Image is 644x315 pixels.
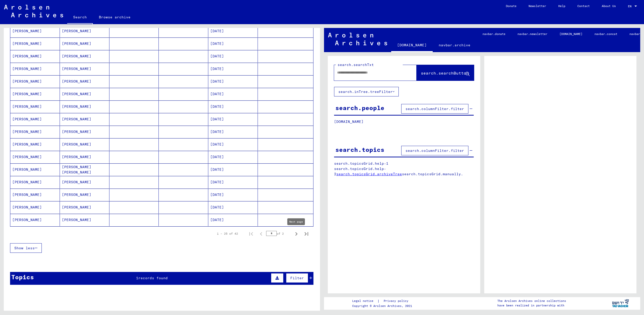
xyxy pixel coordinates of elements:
mat-cell: [PERSON_NAME] [60,50,109,62]
button: Filter [286,273,308,283]
span: 1 [136,276,138,280]
mat-cell: [DATE] [208,201,258,214]
span: search.columnFilter.filter [406,107,464,111]
a: navbar.donate [476,28,511,40]
mat-cell: [PERSON_NAME] [PERSON_NAME] [60,163,109,176]
mat-cell: [DATE] [208,151,258,163]
div: search.people [335,103,384,112]
mat-cell: [DATE] [208,50,258,62]
button: search.columnFilter.filter [401,104,468,114]
p: [DOMAIN_NAME] [334,119,474,124]
button: Next page [291,229,301,239]
mat-cell: [DATE] [208,189,258,201]
mat-cell: [PERSON_NAME] [10,151,60,163]
p: search.topicsGrid.help-1 search.topicsGrid.help-2 search.topicsGrid.manually. [334,161,474,177]
span: EN [628,5,633,8]
mat-cell: [DATE] [208,88,258,100]
mat-cell: [DATE] [208,214,258,226]
mat-cell: [PERSON_NAME] [60,88,109,100]
mat-cell: [PERSON_NAME] [10,38,60,50]
button: Show less [10,243,42,253]
img: Arolsen_neg.svg [328,33,387,45]
button: Last page [301,229,311,239]
span: records found [138,276,168,280]
mat-cell: [PERSON_NAME] [10,138,60,151]
a: [DOMAIN_NAME] [553,28,588,40]
a: navbar.newsletter [511,28,553,40]
mat-cell: [PERSON_NAME] [10,63,60,75]
span: Show less [14,246,35,250]
mat-cell: [PERSON_NAME] [60,113,109,125]
mat-cell: [PERSON_NAME] [10,163,60,176]
mat-cell: [PERSON_NAME] [10,75,60,88]
mat-cell: [PERSON_NAME] [60,100,109,113]
mat-cell: [PERSON_NAME] [60,126,109,138]
div: of 2 [266,231,291,236]
mat-cell: [PERSON_NAME] [10,88,60,100]
mat-cell: [PERSON_NAME] [60,214,109,226]
mat-cell: [PERSON_NAME] [60,176,109,188]
a: Privacy policy [380,298,414,304]
mat-cell: [PERSON_NAME] [60,201,109,214]
mat-cell: [PERSON_NAME] [10,189,60,201]
span: search.searchButton [421,71,469,76]
mat-cell: [DATE] [208,75,258,88]
mat-cell: [DATE] [208,126,258,138]
a: search.topicsGrid.archiveTree [336,172,402,176]
mat-cell: [PERSON_NAME] [60,63,109,75]
mat-cell: [DATE] [208,113,258,125]
div: search.topics [335,145,384,154]
mat-cell: [PERSON_NAME] [10,113,60,125]
mat-cell: [PERSON_NAME] [10,176,60,188]
button: search.columnFilter.filter [401,146,468,155]
a: Browse archive [93,11,137,23]
mat-cell: [DATE] [208,25,258,37]
mat-cell: [PERSON_NAME] [60,75,109,88]
img: yv_logo.png [611,297,630,309]
span: Filter [290,276,304,280]
p: The Arolsen Archives online collections [497,299,566,303]
a: Legal notice [352,298,377,304]
mat-cell: [DATE] [208,38,258,50]
mat-cell: [PERSON_NAME] [60,25,109,37]
div: Topics [11,272,34,282]
mat-cell: [PERSON_NAME] [10,126,60,138]
mat-cell: [PERSON_NAME] [60,38,109,50]
div: 1 – 25 of 42 [217,231,238,236]
a: navbar.concat [588,28,623,40]
mat-cell: [PERSON_NAME] [10,25,60,37]
button: search.searchButton [417,65,474,81]
p: Copyright © Arolsen Archives, 2021 [352,304,414,308]
mat-cell: [DATE] [208,163,258,176]
mat-cell: [PERSON_NAME] [10,100,60,113]
mat-cell: [DATE] [208,138,258,151]
mat-cell: [DATE] [208,100,258,113]
a: [DOMAIN_NAME] [391,39,433,52]
p: have been realized in partnership with [497,303,566,308]
mat-cell: [PERSON_NAME] [10,50,60,62]
span: search.columnFilter.filter [406,148,464,153]
mat-cell: [PERSON_NAME] [10,201,60,214]
mat-cell: [PERSON_NAME] [10,214,60,226]
mat-cell: [PERSON_NAME] [60,138,109,151]
mat-cell: [DATE] [208,176,258,188]
button: First page [246,229,256,239]
div: | [352,298,414,304]
button: Previous page [256,229,266,239]
a: Search [67,11,93,24]
mat-cell: [PERSON_NAME] [60,189,109,201]
button: search.inTree.treeFilter [334,87,399,96]
mat-label: search.searchTxt [338,62,374,67]
mat-cell: [DATE] [208,63,258,75]
a: navbar.archive [433,39,476,51]
img: Arolsen_neg.svg [4,5,63,17]
mat-cell: [PERSON_NAME] [60,151,109,163]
